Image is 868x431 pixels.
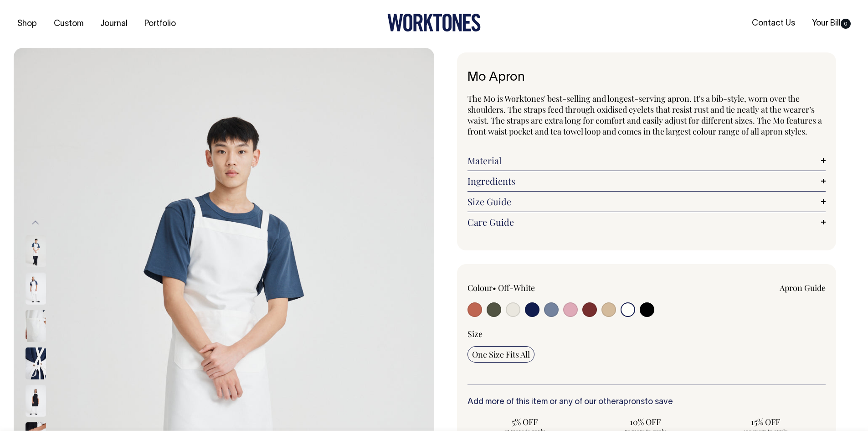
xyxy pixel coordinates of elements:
div: Colour [467,282,611,293]
a: Custom [50,16,87,31]
a: Your Bill0 [808,16,854,31]
a: Shop [14,16,41,31]
button: Previous [29,212,42,233]
span: 15% OFF [713,416,818,427]
span: One Size Fits All [472,349,530,360]
img: Mo Apron [26,385,46,417]
a: Material [467,155,826,166]
span: • [493,282,496,293]
span: 0 [841,19,851,29]
a: Contact Us [748,16,799,31]
a: Apron Guide [780,282,826,293]
label: Off-White [498,282,535,293]
input: One Size Fits All [467,346,534,363]
img: off-white [26,273,46,305]
h6: Add more of this item or any of our other to save [467,398,826,407]
a: Portfolio [141,16,180,31]
a: Size Guide [467,196,826,207]
img: off-white [26,235,46,267]
img: off-white [26,310,46,342]
h1: Mo Apron [467,71,826,85]
span: 5% OFF [472,416,578,427]
a: aprons [619,398,645,406]
img: off-white [26,348,46,379]
span: 10% OFF [592,416,698,427]
a: Ingredients [467,176,826,187]
a: Journal [97,16,131,31]
div: Size [467,328,826,339]
span: The Mo is Worktones' best-selling and longest-serving apron. It's a bib-style, worn over the shou... [467,93,822,137]
a: Care Guide [467,217,826,228]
